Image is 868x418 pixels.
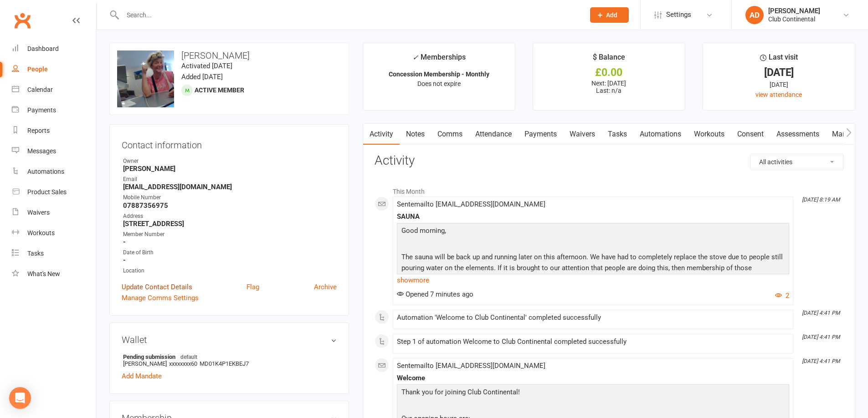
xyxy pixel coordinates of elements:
a: view attendance [755,91,802,98]
div: People [27,65,48,73]
i: [DATE] 4:41 PM [802,310,840,316]
div: Automation 'Welcome to Club Continental' completed successfully [397,314,789,322]
div: AD [745,6,764,24]
li: This Month [375,182,843,196]
a: Comms [431,124,469,145]
a: Assessments [770,124,826,145]
a: Automations [633,124,688,145]
div: [PERSON_NAME] [768,7,820,15]
input: Search... [120,9,578,21]
span: Add [606,11,617,19]
div: Address [123,212,337,221]
h3: Contact information [122,136,337,150]
div: Dashboard [27,45,59,52]
a: Tasks [12,243,96,264]
div: $ Balance [593,51,625,68]
div: Product Sales [27,188,67,196]
strong: Pending submission [123,353,332,360]
div: Calendar [27,86,53,93]
div: SAUNA [397,213,789,221]
div: Member Number [123,230,337,239]
a: Payments [518,124,563,145]
a: Dashboard [12,39,96,59]
div: Step 1 of automation Welcome to Club Continental completed successfully [397,338,789,346]
div: Automations [27,168,64,175]
time: Added [DATE] [181,73,223,81]
p: The sauna will be back up and running later on this afternoon. We have had to completely replace ... [399,252,787,297]
span: Does not expire [417,80,461,87]
strong: [STREET_ADDRESS] [123,220,337,228]
a: Automations [12,161,96,182]
a: People [12,59,96,80]
strong: - [123,256,337,264]
div: Date of Birth [123,248,337,257]
div: Location [123,267,337,275]
a: Reports [12,121,96,141]
strong: [EMAIL_ADDRESS][DOMAIN_NAME] [123,183,337,191]
div: Tasks [27,250,44,257]
a: Waivers [563,124,601,145]
strong: [PERSON_NAME] [123,165,337,173]
div: Owner [123,157,337,166]
span: Opened 7 minutes ago [397,290,473,298]
p: Thank you for joining Club Continental! [399,387,787,400]
button: Add [590,7,629,23]
a: Calendar [12,80,96,100]
a: Activity [363,124,400,145]
p: Next: [DATE] Last: n/a [541,80,677,94]
a: Payments [12,100,96,121]
a: Messages [12,141,96,161]
span: Sent email to [EMAIL_ADDRESS][DOMAIN_NAME] [397,200,545,208]
a: Add Mandate [122,371,162,382]
div: Memberships [412,51,466,68]
i: ✓ [412,53,418,62]
div: Payments [27,106,56,114]
a: Notes [400,124,431,145]
strong: - [123,238,337,246]
a: Product Sales [12,182,96,202]
a: Update Contact Details [122,282,192,292]
i: [DATE] 8:19 AM [802,196,840,203]
h3: Wallet [122,335,337,345]
a: Manage Comms Settings [122,292,199,303]
a: Workouts [688,124,731,145]
div: Waivers [27,209,50,216]
div: Email [123,175,337,184]
i: [DATE] 4:41 PM [802,358,840,364]
h3: [PERSON_NAME] [117,50,341,60]
time: Activated [DATE] [181,62,232,70]
div: [DATE] [711,68,847,77]
strong: 07887356975 [123,201,337,210]
div: Messages [27,147,56,155]
img: image1757603182.png [117,50,174,107]
button: 2 [775,290,789,301]
a: Attendance [469,124,518,145]
span: MD01K4P1EKBEJ7 [200,360,249,367]
div: Workouts [27,229,55,237]
span: default [178,353,200,360]
span: Active member [195,86,244,94]
a: show more [397,274,789,287]
div: What's New [27,270,60,277]
a: Tasks [601,124,633,145]
div: Mobile Number [123,193,337,202]
a: Clubworx [11,9,34,32]
div: £0.00 [541,68,677,77]
li: [PERSON_NAME] [122,352,337,368]
i: [DATE] 4:41 PM [802,334,840,340]
h3: Activity [375,154,843,168]
a: Flag [247,282,259,292]
span: xxxxxxxx60 [169,360,197,367]
strong: Concession Membership - Monthly [389,71,489,78]
p: Good morning, [399,225,787,238]
div: Open Intercom Messenger [9,387,31,409]
a: Workouts [12,223,96,243]
div: Welcome [397,374,789,382]
div: Club Continental [768,15,820,23]
div: [DATE] [711,80,847,90]
a: What's New [12,264,96,284]
span: Sent email to [EMAIL_ADDRESS][DOMAIN_NAME] [397,362,545,370]
a: Archive [314,282,337,292]
div: Reports [27,127,50,134]
span: Settings [666,5,691,25]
